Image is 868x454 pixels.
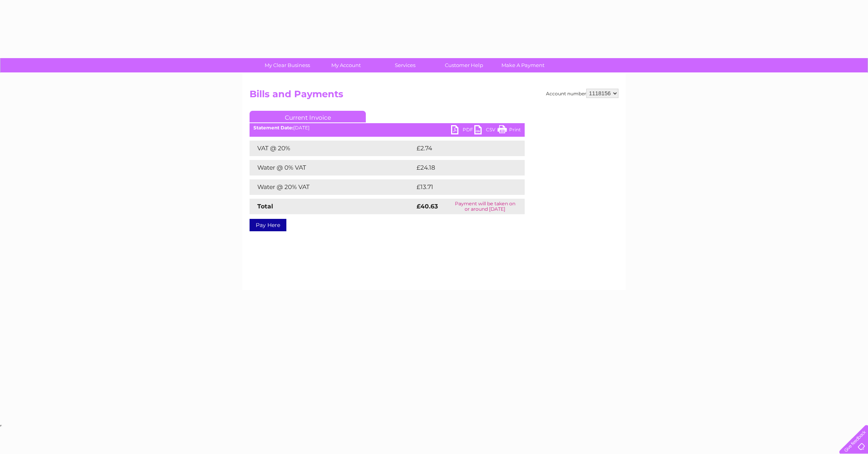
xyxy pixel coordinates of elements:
td: Water @ 0% VAT [250,160,415,175]
a: Current Invoice [250,111,366,122]
b: Statement Date: [253,125,293,131]
td: £2.74 [415,141,506,156]
a: Pay Here [250,219,286,231]
a: Services [373,58,437,72]
a: CSV [474,125,498,136]
td: £24.18 [415,160,508,175]
div: Account number [546,89,618,98]
td: £13.71 [415,179,507,195]
strong: £40.63 [417,203,438,210]
a: Make A Payment [491,58,555,72]
td: Payment will be taken on or around [DATE] [446,199,525,214]
a: My Account [314,58,378,72]
td: Water @ 20% VAT [250,179,415,195]
a: PDF [451,125,474,136]
td: VAT @ 20% [250,141,415,156]
h2: Bills and Payments [250,89,618,103]
strong: Total [257,203,273,210]
a: My Clear Business [255,58,319,72]
a: Customer Help [432,58,496,72]
a: Print [498,125,521,136]
div: [DATE] [250,125,525,131]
